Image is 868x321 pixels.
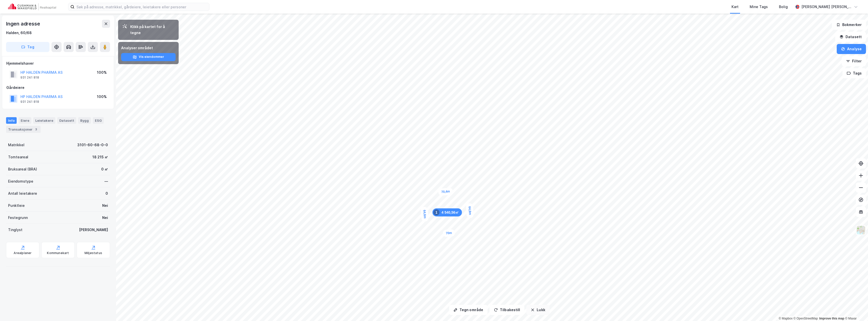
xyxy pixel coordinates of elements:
div: 931 241 818 [20,100,39,104]
button: Tags [843,68,866,78]
div: Map marker [438,188,453,196]
iframe: Chat Widget [843,297,868,321]
div: Analyser området [121,45,176,51]
button: Analyse [837,44,866,54]
div: Leietakere [33,117,55,124]
div: Map marker [432,208,462,216]
div: 100% [97,94,107,100]
div: Gårdeiere [6,85,110,91]
div: Nei [102,203,108,209]
div: Bolig [779,4,788,10]
div: Kontrollprogram for chat [843,297,868,321]
div: Tinglyst [8,227,22,233]
button: Lukk [526,305,549,315]
div: 1 [433,209,440,215]
div: Map marker [421,207,429,222]
div: Transaksjoner [6,126,41,133]
div: Antall leietakere [8,190,37,196]
div: 3101-60-68-0-0 [77,142,108,148]
input: Søk på adresse, matrikkel, gårdeiere, leietakere eller personer [74,3,209,11]
div: Info [6,117,17,124]
div: Datasett [57,117,76,124]
div: Eiendomstype [8,178,33,184]
button: Tegn område [449,305,487,315]
div: Matrikkel [8,142,24,148]
div: Nei [102,215,108,221]
div: Kommunekart [47,251,69,255]
button: Bokmerker [832,20,866,30]
a: Mapbox [779,317,793,320]
div: Eiere [19,117,31,124]
div: 0 [105,190,108,196]
div: — [104,178,108,184]
div: Arealplaner [14,251,32,255]
div: 931 241 818 [20,76,39,80]
div: Map marker [466,203,474,218]
div: Festegrunn [8,215,28,221]
button: Tag [6,42,49,52]
div: 18 215 ㎡ [92,154,108,160]
div: Punktleie [8,203,25,209]
button: Vis eiendommer [121,53,176,61]
div: Bruksareal (BRA) [8,166,37,172]
div: Map marker [443,229,455,237]
img: Z [856,225,866,235]
div: Hjemmelshaver [6,60,110,66]
a: OpenStreetMap [794,317,818,320]
div: Bygg [78,117,91,124]
div: 100% [97,69,107,76]
button: Filter [842,56,866,66]
div: Mine Tags [750,4,768,10]
div: Kart [731,4,739,10]
div: Tomteareal [8,154,28,160]
div: Ingen adresse [6,20,41,28]
div: [PERSON_NAME] [79,227,108,233]
img: cushman-wakefield-realkapital-logo.202ea83816669bd177139c58696a8fa1.svg [8,3,56,10]
div: ESG [93,117,104,124]
div: [PERSON_NAME] [PERSON_NAME] [801,4,852,10]
button: Datasett [835,32,866,42]
div: 0 ㎡ [101,166,108,172]
div: Halden, 60/68 [6,30,32,36]
div: Klikk på kartet for å tegne [130,24,175,36]
button: Tilbakestill [490,305,524,315]
div: Miljøstatus [85,251,102,255]
a: Improve this map [819,317,844,320]
div: 3 [34,127,39,132]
